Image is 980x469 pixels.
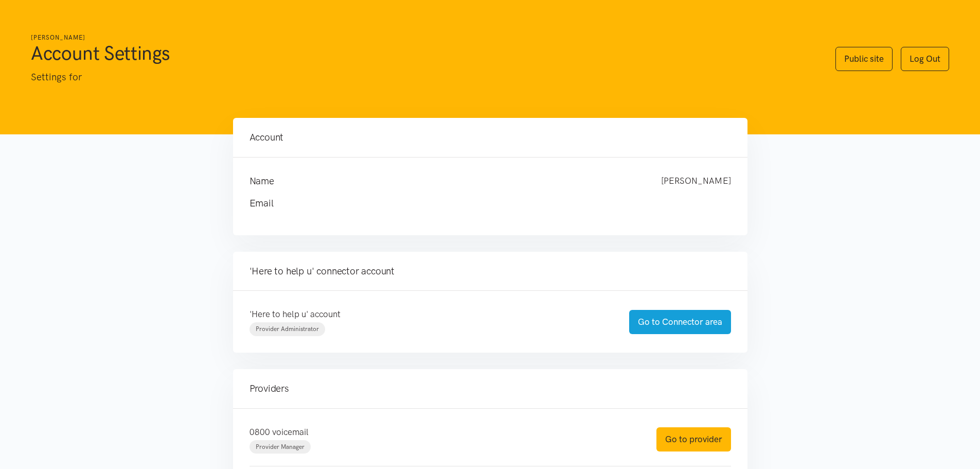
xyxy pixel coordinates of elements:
h4: Email [250,196,710,211]
p: 'Here to help u' account [250,307,609,321]
a: Public site [835,47,893,71]
a: Log Out [901,47,949,71]
h4: 'Here to help u' connector account [250,264,731,279]
h4: Name [250,174,640,188]
span: Provider Administrator [256,325,319,333]
h4: Account [250,130,731,145]
h1: Account Settings [31,41,815,65]
a: Go to provider [656,427,731,451]
div: [PERSON_NAME] [651,174,741,188]
p: 0800 voicemail [250,425,636,439]
span: Provider Manager [256,443,305,450]
h4: Providers [250,381,731,396]
p: Settings for [31,70,815,85]
a: Go to Connector area [629,310,731,334]
h6: [PERSON_NAME] [31,33,815,43]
